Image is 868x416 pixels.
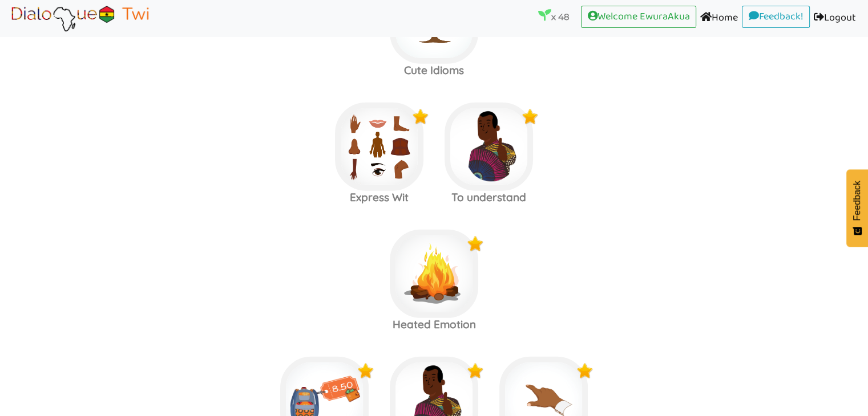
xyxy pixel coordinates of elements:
img: x9Y5jP2O4Z5kwAAAABJRU5ErkJggg== [467,362,484,380]
p: x 48 [538,9,570,25]
img: certified.efcc2b4c.png [445,103,533,191]
h3: Cute Idioms [380,64,489,77]
a: Logout [810,6,860,31]
img: x9Y5jP2O4Z5kwAAAABJRU5ErkJggg== [357,362,374,380]
img: fire.0e95badd.png [390,230,478,318]
img: x9Y5jP2O4Z5kwAAAABJRU5ErkJggg== [467,235,484,252]
button: Feedback - Show survey [846,169,868,247]
img: x9Y5jP2O4Z5kwAAAABJRU5ErkJggg== [522,108,539,125]
img: x9Y5jP2O4Z5kwAAAABJRU5ErkJggg== [576,362,594,380]
span: Feedback [852,181,862,221]
h3: To understand [434,191,544,204]
img: x9Y5jP2O4Z5kwAAAABJRU5ErkJggg== [412,108,429,125]
a: Home [696,6,742,31]
h3: Heated Emotion [380,318,489,331]
a: Welcome EwuraAkua [581,6,696,28]
img: bodyparts.dfadea4f.jpg [335,103,423,191]
img: Brand [8,4,152,32]
h3: Express Wit [325,191,434,204]
a: Feedback! [742,6,810,28]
